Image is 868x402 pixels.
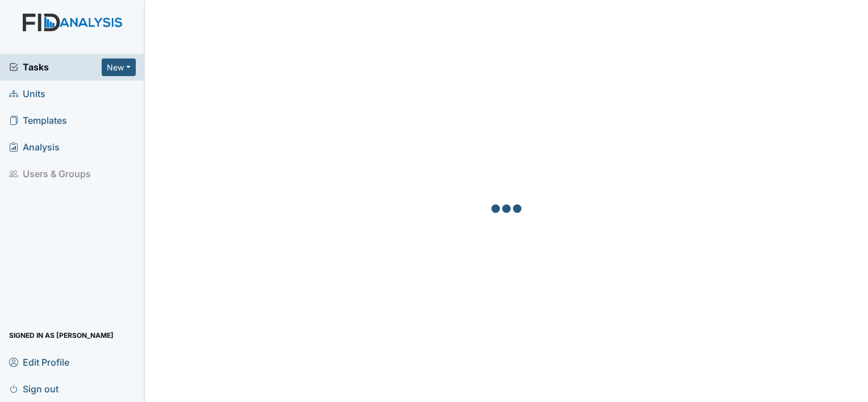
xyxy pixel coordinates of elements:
[9,112,67,129] span: Templates
[9,326,114,344] span: Signed in as [PERSON_NAME]
[9,60,102,74] a: Tasks
[102,58,136,76] button: New
[9,380,59,397] span: Sign out
[9,85,45,103] span: Units
[9,353,69,371] span: Edit Profile
[9,139,60,156] span: Analysis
